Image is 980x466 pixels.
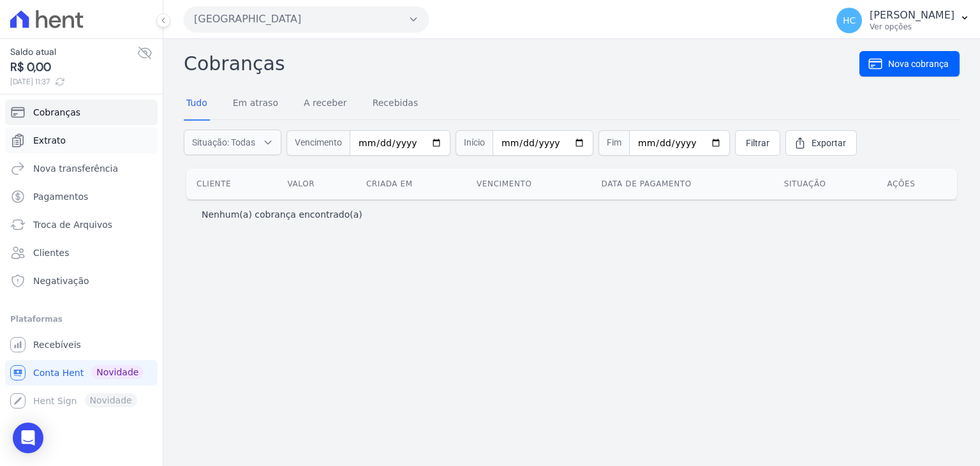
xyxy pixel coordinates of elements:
[5,240,158,266] a: Clientes
[5,360,158,386] a: Conta Hent Novidade
[870,9,954,22] p: [PERSON_NAME]
[10,76,137,87] span: [DATE] 11:37
[33,366,84,379] span: Conta Hent
[33,162,118,175] span: Nova transferência
[286,130,350,156] span: Vencimento
[5,100,158,125] a: Cobranças
[356,169,466,199] th: Criada em
[33,338,81,351] span: Recebíveis
[466,169,591,199] th: Vencimento
[812,137,846,149] span: Exportar
[826,3,980,38] button: HC [PERSON_NAME] Ver opções
[184,87,210,121] a: Tudo
[5,212,158,237] a: Troca de Arquivos
[186,169,278,199] th: Cliente
[598,130,629,156] span: Fim
[5,156,158,181] a: Nova transferência
[888,57,949,70] span: Nova cobrança
[33,274,89,287] span: Negativação
[456,130,493,156] span: Início
[5,332,158,357] a: Recebíveis
[33,246,69,259] span: Clientes
[91,365,144,379] span: Novidade
[202,208,362,221] p: Nenhum(a) cobrança encontrado(a)
[10,45,137,59] span: Saldo atual
[13,423,43,453] div: Open Intercom Messenger
[5,268,158,294] a: Negativação
[184,6,429,32] button: [GEOGRAPHIC_DATA]
[33,190,88,203] span: Pagamentos
[230,87,281,121] a: Em atraso
[184,49,859,78] h2: Cobranças
[184,130,281,155] button: Situação: Todas
[33,218,112,231] span: Troca de Arquivos
[746,137,769,149] span: Filtrar
[10,100,152,414] nav: Sidebar
[774,169,877,199] th: Situação
[10,312,152,327] div: Plataformas
[33,106,80,119] span: Cobranças
[843,16,856,25] span: HC
[877,169,957,199] th: Ações
[301,87,350,121] a: A receber
[870,22,954,32] p: Ver opções
[735,130,780,156] a: Filtrar
[859,51,960,77] a: Nova cobrança
[370,87,421,121] a: Recebidas
[10,59,137,76] span: R$ 0,00
[591,169,774,199] th: Data de pagamento
[5,128,158,153] a: Extrato
[785,130,857,156] a: Exportar
[192,136,255,149] span: Situação: Todas
[278,169,356,199] th: Valor
[33,134,66,147] span: Extrato
[5,184,158,209] a: Pagamentos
